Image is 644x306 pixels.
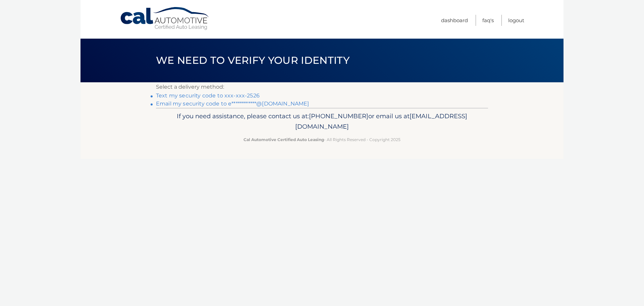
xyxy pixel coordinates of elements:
span: [PHONE_NUMBER] [309,112,368,120]
p: If you need assistance, please contact us at: or email us at [160,111,484,132]
a: Logout [508,15,524,26]
p: - All Rights Reserved - Copyright 2025 [160,136,484,143]
a: Text my security code to xxx-xxx-2526 [156,92,260,99]
a: FAQ's [482,15,494,26]
p: Select a delivery method: [156,82,488,92]
a: Dashboard [441,15,468,26]
a: Cal Automotive [120,7,210,31]
strong: Cal Automotive Certified Auto Leasing [244,137,324,142]
span: We need to verify your identity [156,54,350,67]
